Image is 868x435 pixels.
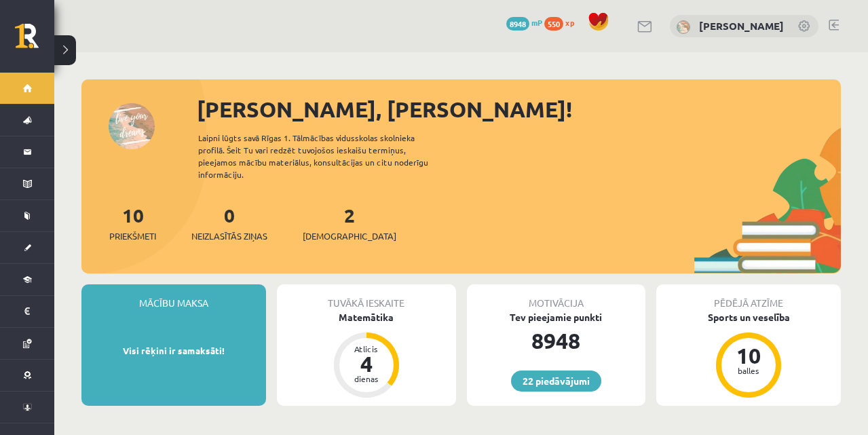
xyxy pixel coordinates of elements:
div: 4 [346,353,387,375]
a: 2[DEMOGRAPHIC_DATA] [303,203,396,243]
div: Atlicis [346,345,387,353]
span: Priekšmeti [109,229,156,243]
div: Matemātika [277,310,456,324]
div: Motivācija [467,284,646,310]
img: Marta Laura Neļķe [677,20,690,34]
a: 22 piedāvājumi [511,371,601,392]
span: Neizlasītās ziņas [191,229,267,243]
span: 550 [544,17,563,31]
div: dienas [346,375,387,383]
div: Sports un veselība [656,310,841,324]
a: 10Priekšmeti [109,203,156,243]
a: 8948 mP [506,17,542,28]
a: [PERSON_NAME] [699,19,784,33]
div: 8948 [467,324,646,357]
a: Rīgas 1. Tālmācības vidusskola [15,24,54,58]
div: Pēdējā atzīme [656,284,841,310]
div: [PERSON_NAME], [PERSON_NAME]! [197,93,841,126]
div: Tuvākā ieskaite [277,284,456,310]
p: Visi rēķini ir samaksāti! [88,344,259,358]
div: 10 [728,345,769,366]
span: [DEMOGRAPHIC_DATA] [303,229,396,243]
a: 550 xp [544,17,581,28]
span: 8948 [506,17,529,31]
a: Matemātika Atlicis 4 dienas [277,310,456,400]
div: balles [728,366,769,375]
div: Tev pieejamie punkti [467,310,646,324]
span: mP [531,17,542,28]
div: Laipni lūgts savā Rīgas 1. Tālmācības vidusskolas skolnieka profilā. Šeit Tu vari redzēt tuvojošo... [198,132,452,181]
span: xp [565,17,574,28]
div: Mācību maksa [81,284,266,310]
a: 0Neizlasītās ziņas [191,203,267,243]
a: Sports un veselība 10 balles [656,310,841,400]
